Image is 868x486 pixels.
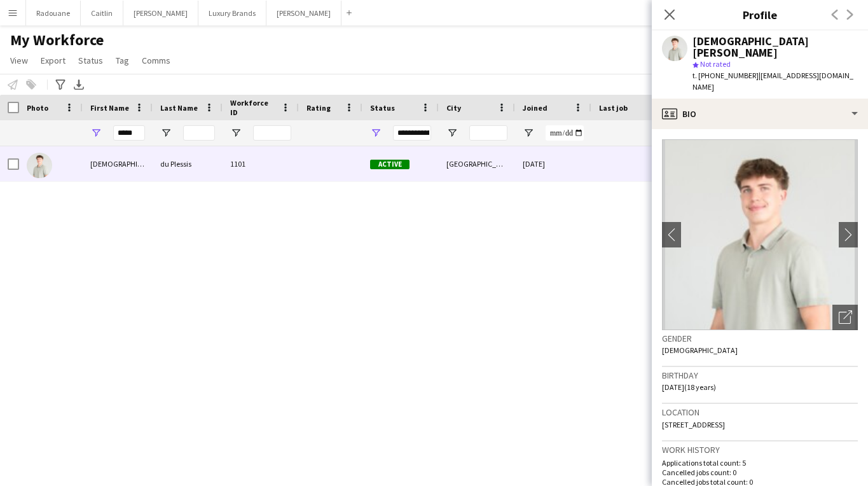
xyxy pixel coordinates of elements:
span: [DEMOGRAPHIC_DATA] [662,345,738,355]
p: Applications total count: 5 [662,458,858,468]
div: [GEOGRAPHIC_DATA] [439,146,515,181]
span: City [446,103,461,113]
div: Bio [652,99,868,129]
button: Open Filter Menu [230,127,242,139]
span: View [10,55,28,66]
a: Comms [137,52,176,69]
h3: Location [662,406,858,418]
h3: Work history [662,444,858,455]
button: Radouane [26,1,81,25]
a: Tag [111,52,134,69]
input: First Name Filter Input [113,125,145,141]
h3: Birthday [662,370,858,381]
input: Last Name Filter Input [183,125,215,141]
span: Rating [307,103,331,113]
span: [STREET_ADDRESS] [662,420,725,429]
span: Tag [116,55,129,66]
button: [PERSON_NAME] [123,1,198,25]
span: Joined [523,103,548,113]
span: Comms [142,55,170,66]
span: Status [370,103,395,113]
a: Export [36,52,71,69]
input: City Filter Input [469,125,507,141]
div: Open photos pop-in [832,305,858,330]
div: [DATE] [515,146,591,181]
p: Cancelled jobs count: 0 [662,468,858,477]
app-action-btn: Export XLSX [71,77,86,92]
span: Last Name [160,103,198,113]
span: t. [PHONE_NUMBER] [692,71,759,80]
span: | [EMAIL_ADDRESS][DOMAIN_NAME] [692,71,853,92]
app-action-btn: Advanced filters [53,77,68,92]
span: My Workforce [10,31,104,50]
img: Crew avatar or photo [662,139,858,330]
div: du Plessis [153,146,223,181]
div: [DEMOGRAPHIC_DATA] [83,146,153,181]
a: Status [73,52,108,69]
button: Luxury Brands [198,1,266,25]
span: Export [41,55,65,66]
button: Open Filter Menu [90,127,102,139]
button: Open Filter Menu [370,127,382,139]
span: Workforce ID [230,98,276,117]
button: Open Filter Menu [446,127,458,139]
h3: Gender [662,333,858,344]
button: Open Filter Menu [160,127,172,139]
span: Active [370,160,410,169]
button: [PERSON_NAME] [266,1,341,25]
span: Photo [27,103,48,113]
span: Not rated [700,59,731,69]
input: Joined Filter Input [546,125,584,141]
span: [DATE] (18 years) [662,382,716,392]
img: Christian du Plessis [27,153,52,178]
button: Open Filter Menu [523,127,534,139]
span: Last job [599,103,628,113]
span: First Name [90,103,129,113]
button: Caitlin [81,1,123,25]
h3: Profile [652,6,868,23]
div: 1101 [223,146,299,181]
input: Workforce ID Filter Input [253,125,291,141]
a: View [5,52,33,69]
div: [DEMOGRAPHIC_DATA][PERSON_NAME] [692,36,858,59]
span: Status [78,55,103,66]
